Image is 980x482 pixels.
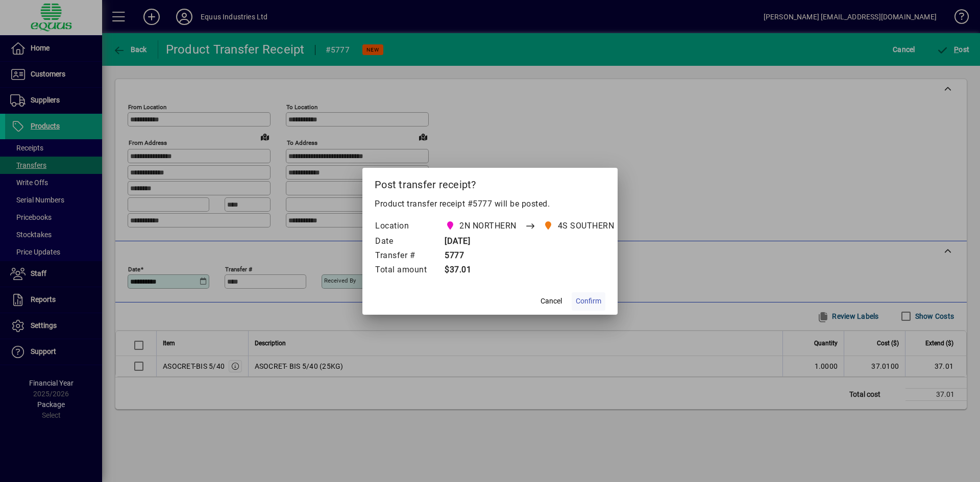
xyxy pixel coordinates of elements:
[375,263,437,277] td: Total amount
[558,220,615,232] span: 4S SOUTHERN
[362,168,618,197] h2: Post transfer receipt?
[535,292,568,311] button: Cancel
[541,219,619,233] span: 4S SOUTHERN
[443,219,521,233] span: 2N NORTHERN
[437,235,633,249] td: [DATE]
[375,198,605,210] p: Product transfer receipt #5777 will be posted.
[459,220,517,232] span: 2N NORTHERN
[541,296,562,307] span: Cancel
[572,292,605,311] button: Confirm
[375,249,437,263] td: Transfer #
[576,296,601,307] span: Confirm
[375,218,437,235] td: Location
[375,235,437,249] td: Date
[437,249,633,263] td: 5777
[437,263,633,277] td: $37.01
